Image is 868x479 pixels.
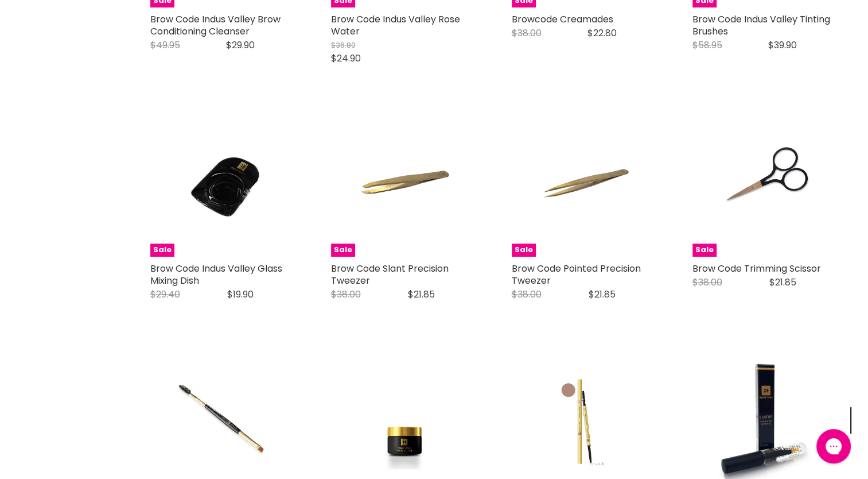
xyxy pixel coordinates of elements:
iframe: Gorgias live chat messenger [811,425,857,468]
img: Brow Code Slant Precision Tweezer [355,110,453,257]
img: Brow Code Trimming Scissor [717,110,814,257]
span: $38.00 [331,288,361,301]
span: $58.95 [692,38,722,52]
span: $49.95 [150,38,180,52]
span: $29.40 [150,288,180,301]
img: Brow Code Pointed Precision Tweezer [536,110,633,257]
span: $29.90 [226,38,255,52]
a: Brow Code Indus Valley Glass Mixing Dish [150,262,282,287]
a: Brow Code Trimming Scissor Sale [692,110,839,257]
a: Brow Code Trimming Scissor [692,262,821,275]
a: Brow Code Pointed Precision Tweezer [512,262,641,287]
span: $39.90 [768,38,797,52]
span: $38.00 [692,276,722,289]
span: Sale [150,244,174,257]
a: Brow Code Indus Valley Brow Conditioning Cleanser [150,13,281,38]
a: Brow Code Pointed Precision Tweezer Sale [512,110,658,257]
a: Browcode Creamades [512,13,613,26]
span: $24.90 [331,52,361,65]
span: $21.85 [769,276,796,289]
a: Brow Code Indus Valley Glass Mixing Dish Sale [150,110,297,257]
span: $38.00 [512,288,542,301]
img: Brow Code Indus Valley Glass Mixing Dish [174,110,272,257]
span: $19.90 [227,288,254,301]
span: $21.85 [408,288,435,301]
span: Sale [331,244,355,257]
span: $22.80 [587,26,617,40]
span: $38.00 [512,26,542,40]
span: Sale [692,244,717,257]
span: $21.85 [589,288,616,301]
span: $36.80 [331,40,356,51]
a: Brow Code Slant Precision Tweezer Sale [331,110,477,257]
a: Brow Code Indus Valley Rose Water [331,13,460,38]
a: Brow Code Slant Precision Tweezer [331,262,449,287]
span: Sale [512,244,536,257]
a: Brow Code Indus Valley Tinting Brushes [692,13,830,38]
